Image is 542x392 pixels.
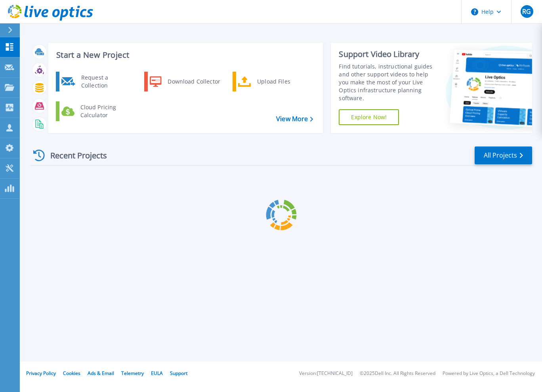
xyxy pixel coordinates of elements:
[144,72,225,91] a: Download Collector
[151,370,163,377] a: EULA
[63,370,80,377] a: Cookies
[339,49,439,59] div: Support Video Library
[56,72,137,91] a: Request a Collection
[76,103,135,119] div: Cloud Pricing Calculator
[475,147,532,164] a: All Projects
[522,8,531,15] span: RG
[360,371,435,376] li: © 2025 Dell Inc. All Rights Reserved
[233,72,314,91] a: Upload Files
[443,371,535,376] li: Powered by Live Optics, a Dell Technology
[31,146,118,165] div: Recent Projects
[56,101,137,121] a: Cloud Pricing Calculator
[339,63,439,102] div: Find tutorials, instructional guides and other support videos to help you make the most of your L...
[121,370,144,377] a: Telemetry
[253,74,312,89] div: Upload Files
[299,371,353,376] li: Version: [TECHNICAL_ID]
[164,74,223,89] div: Download Collector
[276,115,313,123] a: View More
[339,109,399,125] a: Explore Now!
[170,370,187,377] a: Support
[56,51,313,59] h3: Start a New Project
[88,370,114,377] a: Ads & Email
[26,370,56,377] a: Privacy Policy
[77,74,135,89] div: Request a Collection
